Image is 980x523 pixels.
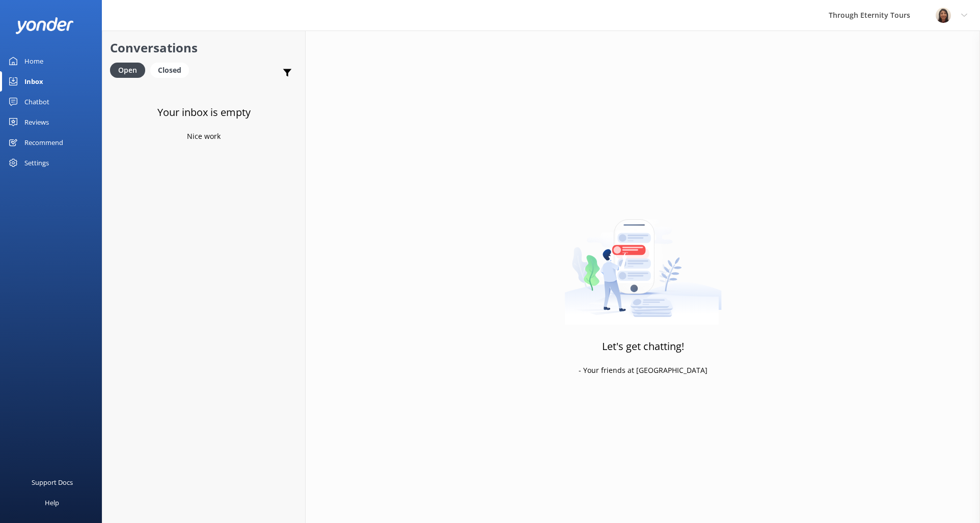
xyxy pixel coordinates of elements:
[602,338,684,355] h3: Let's get chatting!
[110,64,150,75] a: Open
[150,63,189,78] div: Closed
[150,64,194,75] a: Closed
[157,104,251,121] h3: Your inbox is empty
[579,365,707,376] p: - Your friends at [GEOGRAPHIC_DATA]
[24,92,49,112] div: Chatbot
[24,71,43,92] div: Inbox
[45,492,59,513] div: Help
[936,8,951,23] img: 725-1755267273.png
[24,51,43,71] div: Home
[24,132,63,153] div: Recommend
[110,38,297,57] h2: Conversations
[187,131,221,142] p: Nice work
[110,63,145,78] div: Open
[564,198,722,325] img: artwork of a man stealing a conversation from at giant smartphone
[32,472,73,492] div: Support Docs
[24,112,49,132] div: Reviews
[15,17,74,34] img: yonder-white-logo.png
[24,153,49,173] div: Settings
